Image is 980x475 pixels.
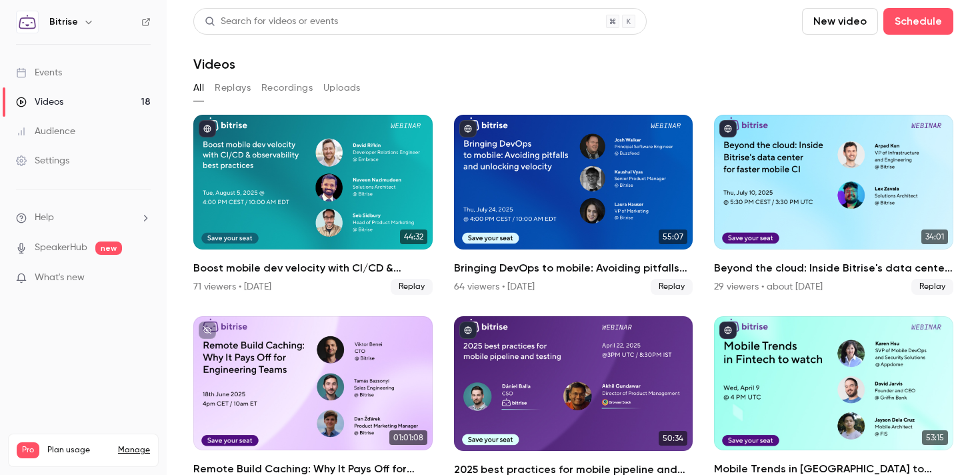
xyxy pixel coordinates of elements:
h2: Beyond the cloud: Inside Bitrise's data center for faster mobile CI [714,260,953,276]
div: 64 viewers • [DATE] [454,280,535,294]
button: published [459,322,477,339]
div: Audience [16,125,75,138]
button: Uploads [323,77,361,99]
li: Bringing DevOps to mobile: Avoiding pitfalls and unlocking velocity [454,115,693,295]
span: Replay [651,279,693,295]
button: published [199,120,216,137]
div: Events [16,66,62,79]
div: 71 viewers • [DATE] [193,280,271,294]
li: Beyond the cloud: Inside Bitrise's data center for faster mobile CI [714,115,953,295]
button: All [193,77,204,99]
img: Bitrise [17,11,38,33]
button: published [719,120,737,137]
li: help-dropdown-opener [16,211,151,225]
section: Videos [193,8,953,467]
a: Manage [118,445,150,456]
button: Schedule [883,8,953,35]
span: 44:32 [400,229,427,244]
span: Pro [17,442,39,458]
button: New video [802,8,878,35]
h6: Bitrise [49,15,78,29]
span: Plan usage [47,445,110,456]
div: 29 viewers • about [DATE] [714,280,823,294]
span: 50:34 [659,431,687,446]
iframe: Noticeable Trigger [135,272,151,284]
span: new [95,242,122,255]
div: Search for videos or events [205,15,338,29]
div: Settings [16,154,69,167]
a: 55:07Bringing DevOps to mobile: Avoiding pitfalls and unlocking velocity64 viewers • [DATE]Replay [454,115,693,295]
h2: Boost mobile dev velocity with CI/CD & observability best practices [193,260,433,276]
span: 34:01 [921,229,948,244]
a: 44:32Boost mobile dev velocity with CI/CD & observability best practices71 viewers • [DATE]Replay [193,115,433,295]
button: published [719,322,737,339]
a: SpeakerHub [35,241,87,255]
button: Replays [215,77,251,99]
span: Replay [391,279,433,295]
div: Videos [16,95,63,109]
a: 34:01Beyond the cloud: Inside Bitrise's data center for faster mobile CI29 viewers • about [DATE]... [714,115,953,295]
span: Help [35,211,54,225]
span: 01:01:08 [389,430,427,445]
button: Recordings [261,77,313,99]
li: Boost mobile dev velocity with CI/CD & observability best practices [193,115,433,295]
button: unpublished [199,322,216,339]
button: published [459,120,477,137]
span: 55:07 [659,229,687,244]
span: Replay [911,279,953,295]
h2: Bringing DevOps to mobile: Avoiding pitfalls and unlocking velocity [454,260,693,276]
span: 53:15 [922,430,948,445]
span: What's new [35,271,85,285]
h1: Videos [193,56,235,72]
